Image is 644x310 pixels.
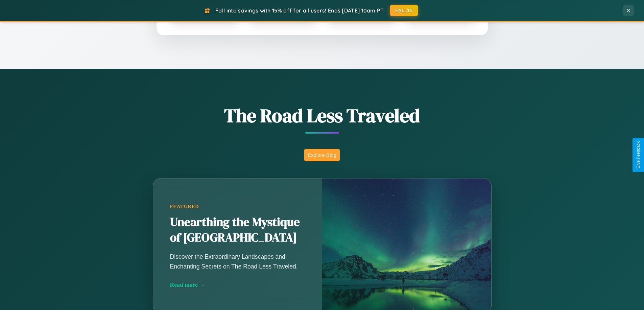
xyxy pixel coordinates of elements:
div: Featured [170,204,305,209]
p: Discover the Extraordinary Landscapes and Enchanting Secrets on The Road Less Traveled. [170,252,305,271]
button: FALL15 [390,5,418,16]
span: Fall into savings with 15% off for all users! Ends [DATE] 10am PT. [215,7,385,14]
button: Explore Blog [304,149,340,161]
div: Read more → [170,281,305,288]
h1: The Road Less Traveled [119,103,525,129]
div: Give Feedback [636,141,641,169]
h2: Unearthing the Mystique of [GEOGRAPHIC_DATA] [170,215,305,246]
